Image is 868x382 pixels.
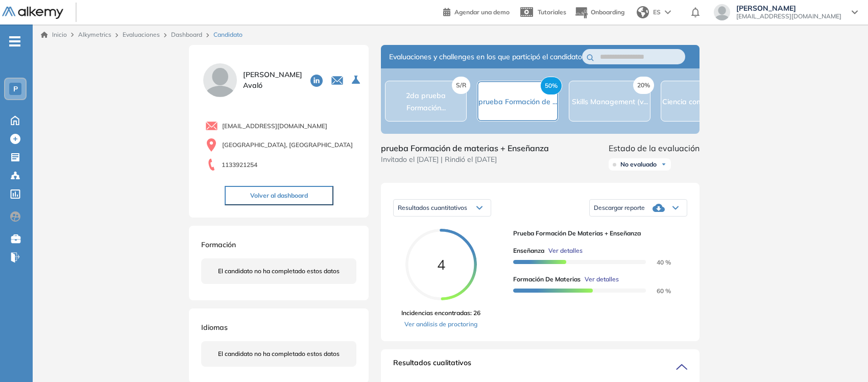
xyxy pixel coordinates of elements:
[393,357,471,374] span: Resultados cualitativos
[585,275,619,284] span: Ver detalles
[662,97,741,106] span: Ciencia computaciona...
[454,8,510,16] span: Agendar una demo
[437,256,445,273] span: 4
[637,6,649,18] img: world
[452,77,470,94] span: S/R
[2,7,63,19] img: Logo
[661,161,667,168] img: Ícono de flecha
[513,229,679,238] span: prueba Formación de materias + Enseñanza
[123,31,160,38] a: Evaluaciones
[381,142,549,154] span: prueba Formación de materias + Enseñanza
[348,71,366,89] button: Seleccione la evaluación activa
[201,240,236,249] span: Formación
[581,275,619,284] button: Ver detalles
[401,320,480,329] a: Ver análisis de proctoring
[41,30,67,39] a: Inicio
[548,246,583,255] span: Ver detalles
[443,5,510,17] a: Agendar una demo
[736,12,841,20] span: [EMAIL_ADDRESS][DOMAIN_NAME]
[478,97,557,106] span: prueba Formación de ...
[633,77,654,94] span: 20%
[538,8,566,16] span: Tutoriales
[572,97,648,106] span: Skills Management (v...
[243,69,302,91] span: [PERSON_NAME] Avaló
[389,52,582,62] span: Evaluaciones y challenges en los que participó el candidato
[620,160,657,169] span: No evaluado
[213,30,243,39] span: Candidato
[609,142,700,154] span: Estado de la evaluación
[171,31,202,38] a: Dashboard
[653,8,661,17] span: ES
[218,267,340,276] span: El candidato no ha completado estos datos
[540,77,562,95] span: 50%
[736,4,841,12] span: [PERSON_NAME]
[222,122,327,131] span: [EMAIL_ADDRESS][DOMAIN_NAME]
[574,2,624,23] button: Onboarding
[591,8,624,16] span: Onboarding
[644,258,671,266] span: 40 %
[78,31,111,38] span: Alkymetrics
[398,204,467,211] span: Resultados cuantitativos
[13,85,18,93] span: P
[513,275,581,284] span: Formación de materias
[222,160,257,170] span: 1133921254
[201,323,228,332] span: Idiomas
[644,287,671,295] span: 60 %
[201,61,239,99] img: PROFILE_MENU_LOGO_USER
[513,246,544,255] span: Enseñanza
[544,246,583,255] button: Ver detalles
[9,40,20,42] i: -
[222,140,353,150] span: [GEOGRAPHIC_DATA], [GEOGRAPHIC_DATA]
[401,308,480,318] span: Incidencias encontradas: 26
[406,91,446,112] span: 2da prueba Formación...
[594,204,645,212] span: Descargar reporte
[225,186,333,205] button: Volver al dashboard
[381,154,549,165] span: Invitado el [DATE] | Rindió el [DATE]
[218,349,340,359] span: El candidato no ha completado estos datos
[665,10,671,14] img: arrow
